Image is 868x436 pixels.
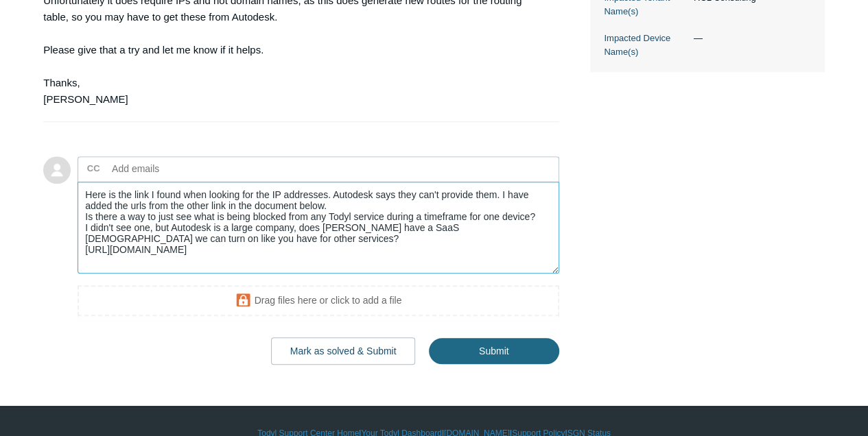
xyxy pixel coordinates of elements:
[87,158,100,179] label: CC
[429,338,559,364] input: Submit
[107,158,255,179] input: Add emails
[271,337,416,365] button: Mark as solved & Submit
[604,32,687,58] dt: Impacted Device Name(s)
[687,32,811,45] dd: —
[78,182,559,274] textarea: Add your reply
